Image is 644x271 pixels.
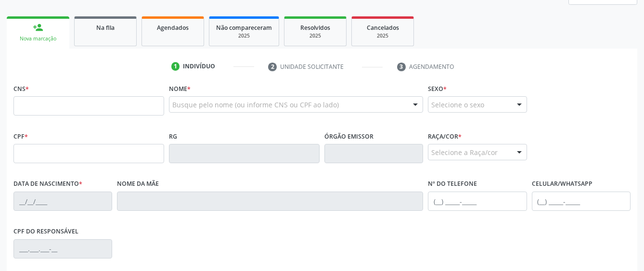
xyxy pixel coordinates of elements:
span: Cancelados [367,24,399,32]
label: Raça/cor [428,129,462,144]
input: (__) _____-_____ [532,192,631,211]
div: 2025 [359,32,407,39]
span: Resolvidos [300,24,330,32]
label: RG [169,129,177,144]
div: 2025 [291,32,339,39]
span: Busque pelo nome (ou informe CNS ou CPF ao lado) [172,100,339,110]
label: CPF [13,129,28,144]
div: 2025 [216,32,272,39]
label: Nome [169,81,191,96]
div: 1 [171,62,180,71]
div: Indivíduo [183,62,215,71]
label: Celular/WhatsApp [532,177,592,192]
span: Selecione a Raça/cor [431,147,498,157]
label: Sexo [428,81,447,96]
input: (__) _____-_____ [428,192,527,211]
label: Nome da mãe [117,177,159,192]
label: CPF do responsável [13,224,78,239]
span: Agendados [157,24,189,32]
div: Nova marcação [13,35,63,42]
label: Nº do Telefone [428,177,477,192]
label: CNS [13,81,29,96]
input: ___.___.___-__ [13,239,112,258]
label: Órgão emissor [324,129,374,144]
input: __/__/____ [13,192,112,211]
label: Data de nascimento [13,177,82,192]
span: Selecione o sexo [431,100,484,110]
div: person_add [33,22,43,33]
span: Não compareceram [216,24,272,32]
span: Na fila [96,24,115,32]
